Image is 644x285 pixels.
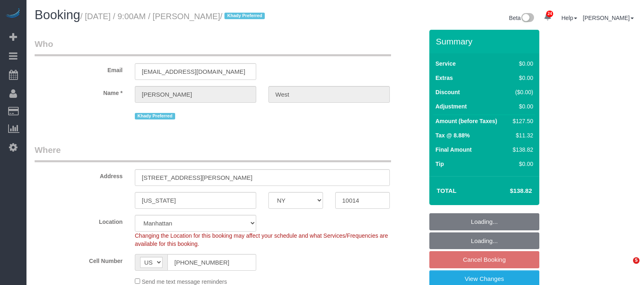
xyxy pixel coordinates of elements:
[435,88,460,96] label: Discount
[435,160,444,168] label: Tip
[521,13,534,24] img: New interface
[510,117,533,125] div: $127.50
[510,74,533,82] div: $0.00
[224,13,265,19] span: Khady Preferred
[268,86,390,103] input: Last Name
[29,169,129,180] label: Address
[540,8,556,26] a: 24
[135,232,388,247] span: Changing the Location for this booking may affect your schedule and what Services/Frequencies are...
[435,60,456,68] label: Service
[142,278,227,285] span: Send me text message reminders
[35,38,391,56] legend: Who
[510,146,533,154] div: $138.82
[561,15,577,21] a: Help
[616,257,636,277] iframe: Intercom live chat
[435,102,467,110] label: Adjustment
[435,146,472,154] label: Final Amount
[135,113,175,119] span: Khady Preferred
[5,8,21,20] img: Automaid Logo
[29,215,129,226] label: Location
[135,63,256,80] input: Email
[135,86,256,103] input: First Name
[509,15,534,21] a: Beta
[29,63,129,74] label: Email
[510,131,533,139] div: $11.32
[546,11,553,17] span: 24
[167,254,256,271] input: Cell Number
[29,254,129,265] label: Cell Number
[510,160,533,168] div: $0.00
[486,188,532,194] h4: $138.82
[510,102,533,110] div: $0.00
[35,8,80,22] span: Booking
[135,192,256,209] input: City
[80,12,267,21] small: / [DATE] / 9:00AM / [PERSON_NAME]
[435,131,470,139] label: Tax @ 8.88%
[29,86,129,97] label: Name *
[35,144,391,162] legend: Where
[435,117,497,125] label: Amount (before Taxes)
[435,74,453,82] label: Extras
[633,257,640,264] span: 5
[510,88,533,96] div: ($0.00)
[436,37,535,46] h3: Summary
[220,12,267,21] span: /
[437,187,457,194] strong: Total
[583,15,634,21] a: [PERSON_NAME]
[510,60,533,68] div: $0.00
[335,192,390,209] input: Zip Code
